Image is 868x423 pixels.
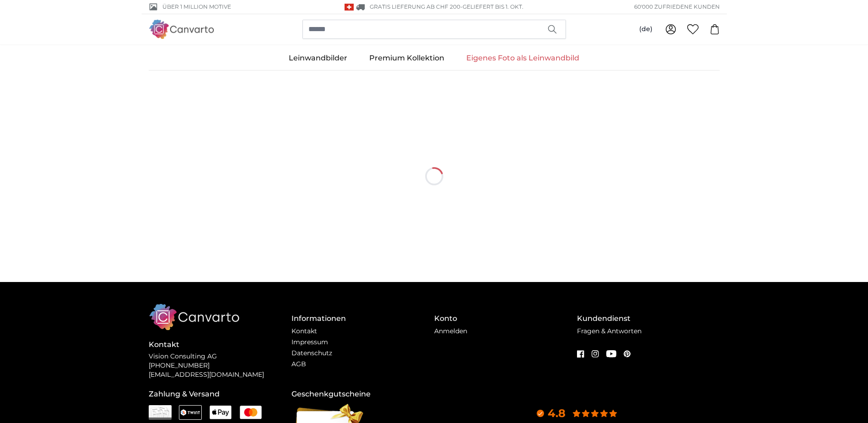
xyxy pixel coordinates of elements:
span: - [460,3,523,10]
a: Kontakt [291,327,317,335]
img: Canvarto [149,20,215,38]
span: GRATIS Lieferung ab CHF 200 [370,3,460,10]
a: Leinwandbilder [278,46,358,70]
img: Schweiz [345,4,354,11]
h4: Kundendienst [577,313,720,324]
h4: Kontakt [149,339,291,350]
a: Anmelden [434,327,467,335]
h4: Zahlung & Versand [149,389,291,400]
h4: Konto [434,313,577,324]
span: Geliefert bis 1. Okt. [463,3,523,10]
a: Datenschutz [291,349,332,357]
a: AGB [291,360,306,368]
button: (de) [632,21,660,38]
a: Eigenes Foto als Leinwandbild [455,46,590,70]
span: 60'000 ZUFRIEDENE KUNDEN [634,3,720,11]
img: Rechnung [149,405,172,420]
a: Premium Kollektion [358,46,455,70]
p: Vision Consulting AG [PHONE_NUMBER] [EMAIL_ADDRESS][DOMAIN_NAME] [149,352,291,380]
h4: Geschenkgutscheine [291,389,434,400]
a: Impressum [291,338,328,346]
span: Über 1 Million Motive [162,3,231,11]
img: Twint [179,405,202,420]
h4: Informationen [291,313,434,324]
a: Fragen & Antworten [577,327,642,335]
